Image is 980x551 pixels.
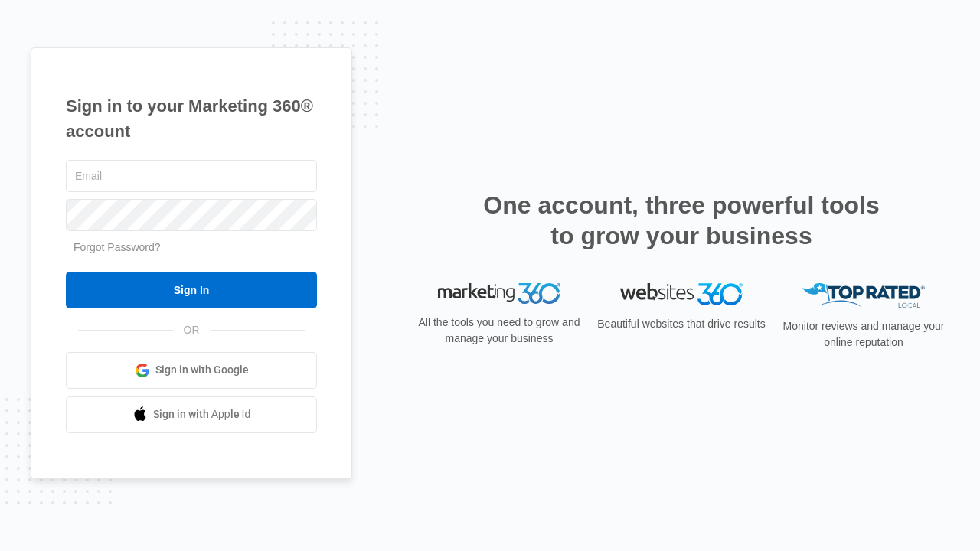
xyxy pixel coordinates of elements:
[778,318,949,350] p: Monitor reviews and manage your online reputation
[66,93,317,144] h1: Sign in to your Marketing 360® account
[155,362,249,378] span: Sign in with Google
[173,322,211,338] span: OR
[66,396,317,433] a: Sign in with Apple Id
[66,272,317,308] input: Sign In
[66,160,317,192] input: Email
[73,241,161,253] a: Forgot Password?
[479,190,884,251] h2: One account, three powerful tools to grow your business
[153,406,251,422] span: Sign in with Apple Id
[438,283,560,305] img: Marketing 360
[596,316,767,332] p: Beautiful websites that drive results
[413,315,585,347] p: All the tools you need to grow and manage your business
[802,283,925,308] img: Top Rated Local
[620,283,743,305] img: Websites 360
[66,352,317,389] a: Sign in with Google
